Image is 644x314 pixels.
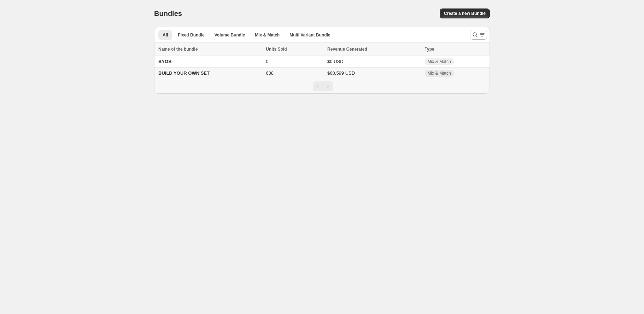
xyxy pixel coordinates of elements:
span: $60,599 USD [327,70,355,76]
div: Name of the bundle [158,46,262,53]
span: Mix & Match [428,59,451,64]
button: Create a new Bundle [440,8,490,18]
span: Units Sold [266,46,287,53]
span: 0 [266,59,268,64]
span: Fixed Bundle [178,32,204,38]
button: Revenue Generated [327,46,374,53]
span: 638 [266,70,274,76]
span: Volume Bundle [215,32,245,38]
span: BUILD YOUR OWN SET [158,70,210,76]
span: Mix & Match [255,32,280,38]
span: Create a new Bundle [444,11,486,16]
span: BYOB [158,59,172,64]
span: Revenue Generated [327,46,367,53]
button: Units Sold [266,46,294,53]
h1: Bundles [154,9,182,18]
span: Mix & Match [428,70,451,76]
div: Type [425,46,486,53]
nav: Pagination [154,79,490,93]
span: All [163,32,168,38]
button: Search and filter results [470,30,487,40]
span: $0 USD [327,59,344,64]
span: Multi Variant Bundle [289,32,330,38]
